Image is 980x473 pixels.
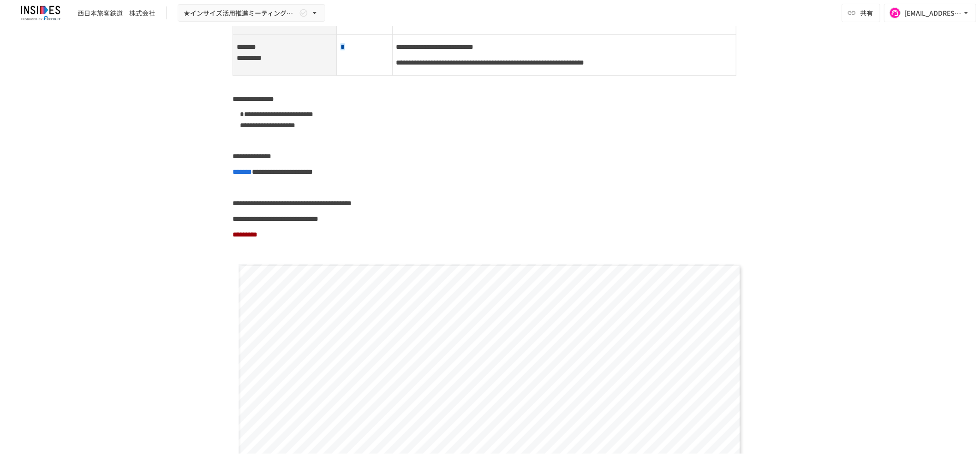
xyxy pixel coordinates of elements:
button: [EMAIL_ADDRESS][DOMAIN_NAME] [884,4,976,22]
span: ★インサイズ活用推進ミーティング ～2回目～ [184,7,297,19]
button: 共有 [842,4,880,22]
div: 西日本旅客鉄道 株式会社 [78,8,155,18]
span: 共有 [860,8,873,18]
button: ★インサイズ活用推進ミーティング ～2回目～ [178,4,325,22]
div: [EMAIL_ADDRESS][DOMAIN_NAME] [904,7,962,19]
img: JmGSPSkPjKwBq77AtHmwC7bJguQHJlCRQfAXtnx4WuV [11,6,70,20]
